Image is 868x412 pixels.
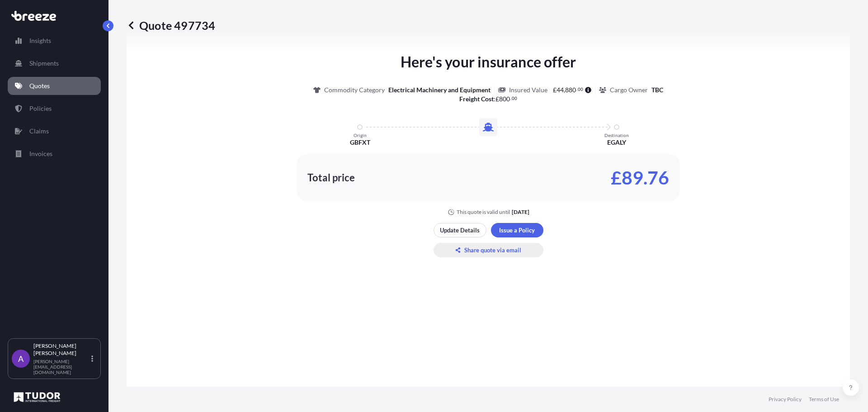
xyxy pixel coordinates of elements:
[8,54,101,72] a: Shipments
[8,32,101,50] a: Insights
[440,226,480,235] p: Update Details
[651,85,663,95] p: TBC
[495,96,499,102] span: £
[565,87,576,93] span: 880
[354,133,367,138] p: Origin
[509,85,547,95] p: Insured Value
[8,77,101,95] a: Quotes
[29,81,50,90] p: Quotes
[350,138,370,147] p: GBFXT
[401,51,576,73] p: Here's your insurance offer
[33,359,90,375] p: [PERSON_NAME][EMAIL_ADDRESS][DOMAIN_NAME]
[512,208,529,216] p: [DATE]
[459,95,494,103] b: Freight Cost
[29,59,59,68] p: Shipments
[510,97,511,100] span: .
[388,85,491,95] p: Electrical Machinery and Equipment
[611,170,669,185] p: £89.76
[8,99,101,118] a: Policies
[29,36,51,45] p: Insights
[604,133,629,138] p: Destination
[29,104,52,113] p: Policies
[610,85,648,95] p: Cargo Owner
[8,122,101,140] a: Claims
[324,85,385,95] p: Commodity Category
[434,223,486,237] button: Update Details
[464,246,521,255] p: Share quote via email
[457,208,510,216] p: This quote is valid until
[491,223,543,237] button: Issue a Policy
[553,87,557,93] span: £
[18,354,24,363] span: A
[809,396,839,403] a: Terms of Use
[564,87,565,93] span: ,
[557,87,564,93] span: 44
[576,88,577,91] span: .
[127,18,215,33] p: Quote 497734
[11,390,63,404] img: organization-logo
[33,342,90,357] p: [PERSON_NAME] [PERSON_NAME]
[459,95,517,104] p: :
[499,96,510,102] span: 800
[607,138,626,147] p: EGALY
[769,396,802,403] a: Privacy Policy
[578,88,583,91] span: 00
[29,149,52,158] p: Invoices
[8,145,101,163] a: Invoices
[29,127,49,136] p: Claims
[499,226,535,235] p: Issue a Policy
[307,173,355,182] p: Total price
[512,97,517,100] span: 00
[434,243,543,257] button: Share quote via email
